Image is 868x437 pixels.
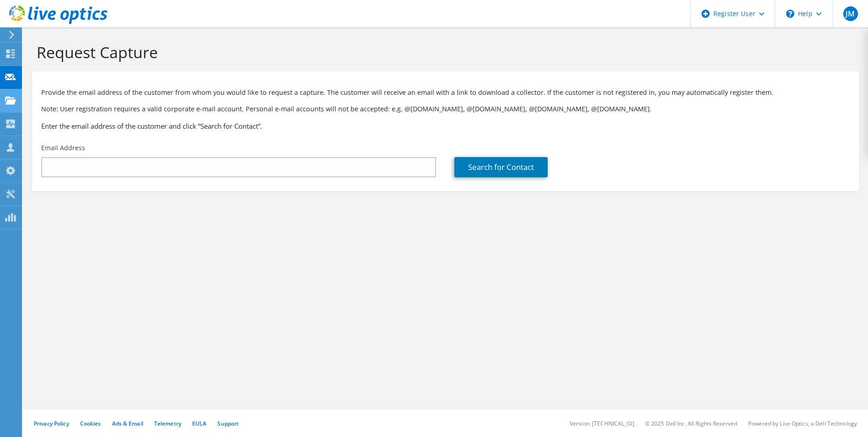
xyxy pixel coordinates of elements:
[217,420,239,427] a: Support
[570,420,634,427] li: Version: [TECHNICAL_ID]
[454,157,548,177] a: Search for Contact
[41,104,850,114] p: Note: User registration requires a valid corporate e-mail account. Personal e-mail accounts will ...
[192,420,206,427] a: EULA
[41,143,85,153] label: Email Address
[645,420,737,427] li: © 2025 Dell Inc. All Rights Reserved
[37,43,850,62] h1: Request Capture
[154,420,181,427] a: Telemetry
[80,420,101,427] a: Cookies
[786,10,794,18] svg: \n
[748,420,857,427] li: Powered by Live Optics, a Dell Technology
[41,87,850,98] p: Provide the email address of the customer from whom you would like to request a capture. The cust...
[34,420,69,427] a: Privacy Policy
[112,420,143,427] a: Ads & Email
[41,121,850,131] h3: Enter the email address of the customer and click “Search for Contact”.
[843,6,858,21] span: JM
